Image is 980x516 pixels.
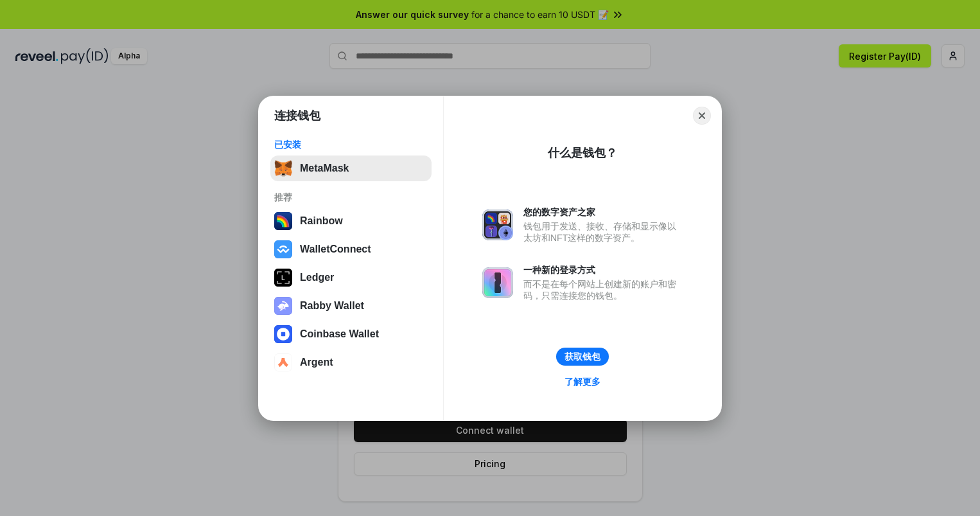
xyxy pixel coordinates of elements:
button: Rainbow [270,208,432,234]
img: svg+xml,%3Csvg%20xmlns%3D%22http%3A%2F%2Fwww.w3.org%2F2000%2Fsvg%22%20fill%3D%22none%22%20viewBox... [482,267,513,298]
img: svg+xml,%3Csvg%20width%3D%22120%22%20height%3D%22120%22%20viewBox%3D%220%200%20120%20120%22%20fil... [274,212,292,230]
div: 钱包用于发送、接收、存储和显示像以太坊和NFT这样的数字资产。 [523,220,683,244]
img: svg+xml,%3Csvg%20xmlns%3D%22http%3A%2F%2Fwww.w3.org%2F2000%2Fsvg%22%20fill%3D%22none%22%20viewBox... [482,209,513,240]
div: Argent [300,357,333,368]
a: 了解更多 [557,373,608,390]
div: Ledger [300,272,334,283]
div: Rainbow [300,215,343,227]
button: Ledger [270,265,432,290]
img: svg+xml,%3Csvg%20xmlns%3D%22http%3A%2F%2Fwww.w3.org%2F2000%2Fsvg%22%20fill%3D%22none%22%20viewBox... [274,297,292,315]
div: WalletConnect [300,244,371,255]
button: Close [693,107,711,125]
img: svg+xml,%3Csvg%20fill%3D%22none%22%20height%3D%2233%22%20viewBox%3D%220%200%2035%2033%22%20width%... [274,159,292,177]
button: Coinbase Wallet [270,321,432,347]
button: 获取钱包 [556,348,609,366]
div: 获取钱包 [564,351,600,362]
button: Rabby Wallet [270,293,432,319]
div: Coinbase Wallet [300,328,379,340]
div: 已安装 [274,139,428,150]
button: MetaMask [270,156,432,181]
div: Rabby Wallet [300,300,364,312]
div: 而不是在每个网站上创建新的账户和密码，只需连接您的钱包。 [523,278,683,301]
img: svg+xml,%3Csvg%20width%3D%2228%22%20height%3D%2228%22%20viewBox%3D%220%200%2028%2028%22%20fill%3D... [274,240,292,258]
img: svg+xml,%3Csvg%20width%3D%2228%22%20height%3D%2228%22%20viewBox%3D%220%200%2028%2028%22%20fill%3D... [274,325,292,343]
div: 一种新的登录方式 [523,264,683,276]
button: Argent [270,350,432,375]
img: svg+xml,%3Csvg%20width%3D%2228%22%20height%3D%2228%22%20viewBox%3D%220%200%2028%2028%22%20fill%3D... [274,353,292,371]
div: MetaMask [300,163,349,174]
div: 了解更多 [564,376,600,387]
button: WalletConnect [270,236,432,262]
div: 什么是钱包？ [548,145,617,161]
div: 您的数字资产之家 [523,206,683,218]
div: 推荐 [274,191,428,203]
h1: 连接钱包 [274,108,320,123]
img: svg+xml,%3Csvg%20xmlns%3D%22http%3A%2F%2Fwww.w3.org%2F2000%2Fsvg%22%20width%3D%2228%22%20height%3... [274,269,292,287]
